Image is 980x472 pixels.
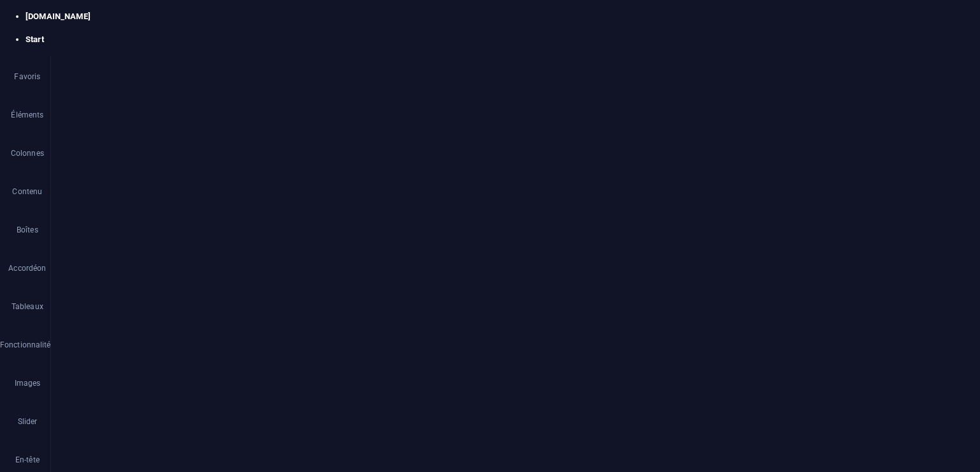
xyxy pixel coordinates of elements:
p: Slider [18,416,38,427]
p: Accordéon [8,263,46,273]
p: En-tête [15,455,40,465]
p: Tableaux [11,301,43,312]
p: Colonnes [11,148,44,158]
p: Favoris [14,72,40,82]
p: Boîtes [17,225,38,235]
h4: Start [26,34,980,45]
p: Contenu [12,187,42,197]
p: Éléments [11,110,43,120]
h4: [DOMAIN_NAME] [26,11,980,22]
p: Images [15,378,41,388]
